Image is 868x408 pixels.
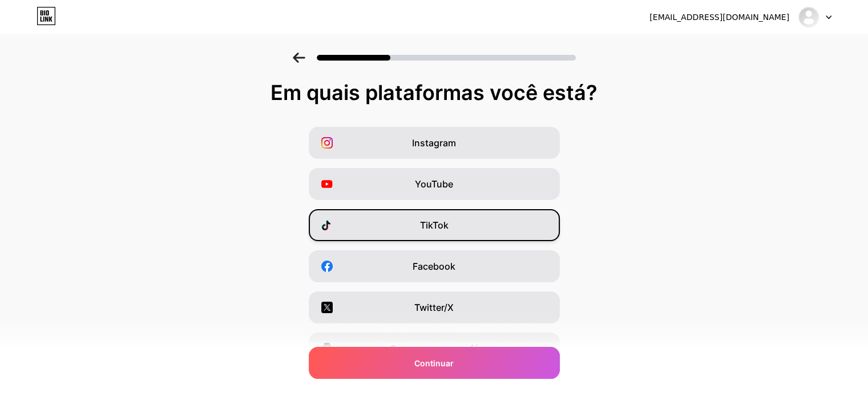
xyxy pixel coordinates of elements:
font: [EMAIL_ADDRESS][DOMAIN_NAME] [649,13,789,22]
font: Twitter/X [414,302,454,313]
font: Facebook [413,261,455,272]
font: Compre-me um café [390,343,479,354]
font: Instagram [412,137,456,149]
font: Continuar [414,358,454,368]
img: cursospt1 [798,6,819,28]
font: Em quais plataformas você está? [271,80,597,105]
font: YouTube [415,178,453,190]
font: TikTok [420,219,449,231]
font: Snapchat [413,384,455,395]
